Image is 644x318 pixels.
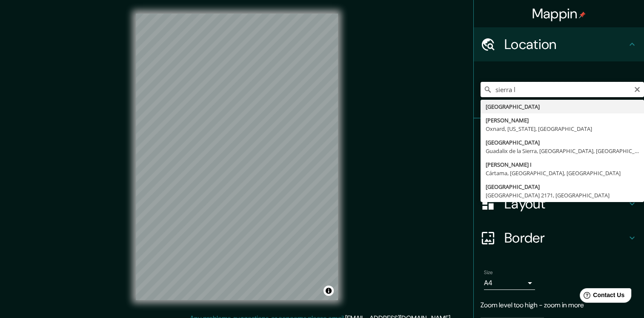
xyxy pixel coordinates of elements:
div: Oxnard, [US_STATE], [GEOGRAPHIC_DATA] [486,124,639,133]
div: [PERSON_NAME] [486,116,639,124]
div: Location [474,27,644,61]
div: Pins [474,119,644,153]
div: [GEOGRAPHIC_DATA] [486,102,639,111]
img: pin-icon.png [579,12,586,18]
h4: Mappin [532,5,586,22]
canvas: Map [136,14,338,300]
button: Toggle attribution [323,286,334,296]
h4: Border [504,229,627,246]
div: Border [474,221,644,255]
button: Clear [634,85,641,93]
div: [GEOGRAPHIC_DATA] 2171, [GEOGRAPHIC_DATA] [486,191,639,199]
iframe: Help widget launcher [568,285,635,309]
div: Cártama, [GEOGRAPHIC_DATA], [GEOGRAPHIC_DATA] [486,169,639,177]
div: [GEOGRAPHIC_DATA] [486,182,639,191]
h4: Location [504,36,627,53]
div: Guadalix de la Sierra, [GEOGRAPHIC_DATA], [GEOGRAPHIC_DATA] [486,147,639,155]
div: [GEOGRAPHIC_DATA] [486,138,639,147]
div: Style [474,153,644,187]
input: Pick your city or area [481,82,644,97]
label: Size [484,269,493,276]
h4: Layout [504,195,627,212]
p: Zoom level too high - zoom in more [481,300,637,310]
div: A4 [484,276,535,290]
div: Layout [474,187,644,221]
div: [PERSON_NAME] I [486,160,639,169]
